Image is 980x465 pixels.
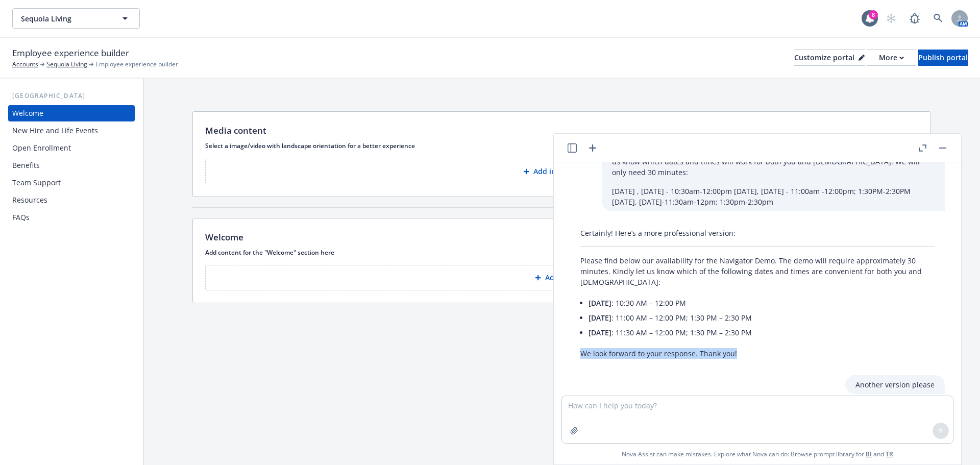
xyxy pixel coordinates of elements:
[589,310,935,325] li: : 11:00 AM – 12:00 PM; 1:30 PM – 2:30 PM
[8,192,135,208] a: Resources
[12,8,140,29] button: Sequoia Living
[8,175,135,191] a: Team Support
[879,50,904,65] div: More
[8,209,135,226] a: FAQs
[918,50,968,65] div: Publish portal
[8,91,135,101] div: [GEOGRAPHIC_DATA]
[205,141,918,150] p: Select a image/video with landscape orientation for a better experience
[855,379,935,390] p: Another version please
[95,60,178,69] span: Employee experience builder
[589,328,611,337] span: [DATE]
[205,248,918,257] p: Add content for the "Welcome" section here
[8,105,135,121] a: Welcome
[794,50,865,66] button: Customize portal
[205,265,918,290] button: Add content
[12,175,61,191] div: Team Support
[12,157,40,174] div: Benefits
[918,50,968,66] button: Publish portal
[46,60,87,69] a: Sequoia Living
[12,123,98,139] div: New Hire and Life Events
[12,60,38,69] a: Accounts
[545,273,589,283] p: Add content
[881,8,901,29] a: Start snowing
[589,325,935,340] li: : 11:30 AM – 12:00 PM; 1:30 PM – 2:30 PM
[12,192,47,208] div: Resources
[8,140,135,156] a: Open Enrollment
[589,313,611,323] span: [DATE]
[886,450,893,458] a: TR
[580,255,935,287] p: Please find below our availability for the Navigator Demo. The demo will require approximately 30...
[869,10,878,19] div: 8
[12,105,43,121] div: Welcome
[589,298,611,308] span: [DATE]
[580,348,935,359] p: We look forward to your response. Thank you!
[205,231,243,244] p: Welcome
[904,8,925,29] a: Report a Bug
[205,124,266,137] p: Media content
[8,157,135,174] a: Benefits
[12,209,30,226] div: FAQs
[8,123,135,139] a: New Hire and Life Events
[12,140,71,156] div: Open Enrollment
[928,8,948,29] a: Search
[533,166,601,177] p: Add image or video
[558,444,957,464] span: Nova Assist can make mistakes. Explore what Nova can do: Browse prompt library for and
[580,228,935,238] p: Certainly! Here’s a more professional version:
[21,13,109,24] span: Sequoia Living
[12,46,129,60] span: Employee experience builder
[866,450,872,458] a: BI
[205,159,918,184] button: Add image or video
[589,296,935,310] li: : 10:30 AM – 12:00 PM
[612,186,935,207] p: [DATE] , [DATE] - 10:30am-12:00pm [DATE], [DATE] - 11:00am -12:00pm; 1:30PM-2:30PM [DATE], [DATE]...
[794,50,865,65] div: Customize portal
[867,50,916,66] button: More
